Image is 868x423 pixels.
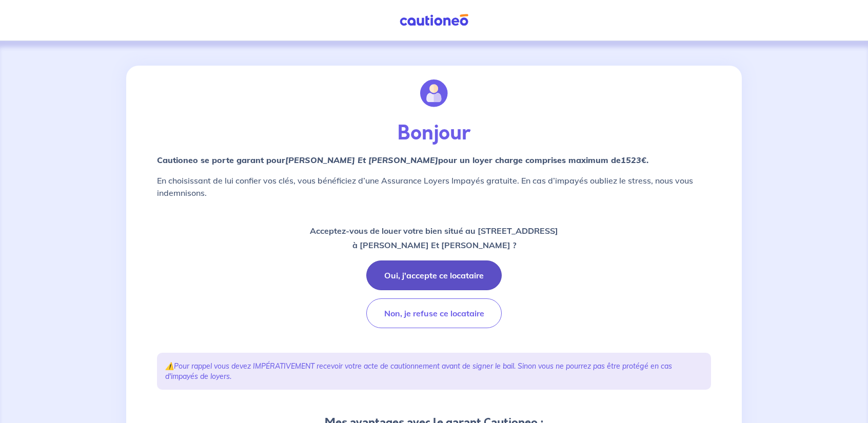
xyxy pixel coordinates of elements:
[157,121,711,146] p: Bonjour
[165,361,672,381] em: Pour rappel vous devez IMPÉRATIVEMENT recevoir votre acte de cautionnement avant de signer le bai...
[396,14,472,27] img: Cautioneo
[621,155,646,165] em: 1523€
[165,361,703,381] p: ⚠️
[420,79,448,107] img: illu_account.svg
[366,298,502,328] button: Non, je refuse ce locataire
[366,260,502,290] button: Oui, j'accepte ce locataire
[157,155,648,165] strong: Cautioneo se porte garant pour pour un loyer charge comprises maximum de .
[157,174,711,199] p: En choisissant de lui confier vos clés, vous bénéficiez d’une Assurance Loyers Impayés gratuite. ...
[310,224,558,252] p: Acceptez-vous de louer votre bien situé au [STREET_ADDRESS] à [PERSON_NAME] Et [PERSON_NAME] ?
[285,155,438,165] em: [PERSON_NAME] Et [PERSON_NAME]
